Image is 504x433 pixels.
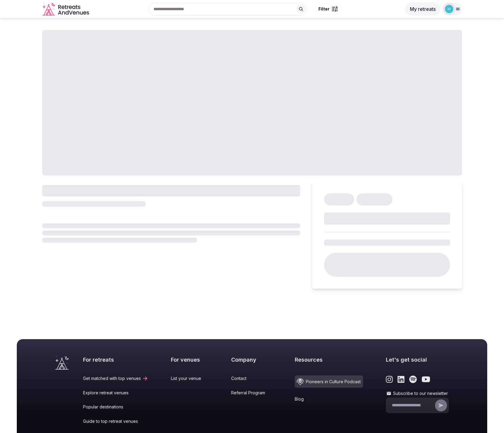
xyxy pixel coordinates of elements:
[405,2,440,16] button: My retreats
[42,2,90,16] a: Visit the homepage
[171,356,208,363] h2: For venues
[83,375,148,381] a: Get matched with top venues
[386,390,449,396] label: Subscribe to our newsletter
[295,356,363,363] h2: Resources
[231,390,272,396] a: Referral Program
[83,356,148,363] h2: For retreats
[231,356,272,363] h2: Company
[409,375,417,383] a: Link to the retreats and venues Spotify page
[295,375,363,388] a: Pioneers in Culture Podcast
[318,6,330,12] span: Filter
[445,5,453,13] img: michael.ofarrell
[315,3,342,15] button: Filter
[386,356,449,363] h2: Let's get social
[171,375,208,381] a: List your venue
[386,375,393,383] a: Link to the retreats and venues Instagram page
[295,396,363,402] a: Blog
[42,2,90,16] svg: Retreats and Venues company logo
[83,404,148,410] a: Popular destinations
[405,6,440,12] a: My retreats
[398,375,404,383] a: Link to the retreats and venues LinkedIn page
[83,390,148,396] a: Explore retreat venues
[83,418,148,424] a: Guide to top retreat venues
[422,375,430,383] a: Link to the retreats and venues Youtube page
[55,356,69,370] a: Visit the homepage
[231,375,272,381] a: Contact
